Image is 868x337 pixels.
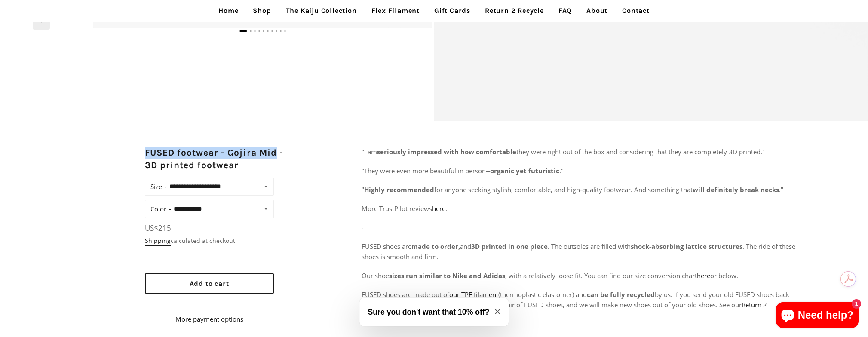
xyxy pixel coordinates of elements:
h2: FUSED footwear - Gojira Mid - 3D printed footwear [145,147,290,172]
strong: sizes run similar to Nike and Adidas [389,271,505,280]
span: Go to slide 5 [263,30,264,32]
span: Add to cart [190,279,229,288]
a: our TPE filament [449,290,498,300]
strong: shock-absorbing lattice structures [631,242,742,251]
span: "I am [362,147,377,156]
b: seriously impressed with how comfortable [377,147,516,156]
b: Highly recommended [364,185,434,194]
span: . [445,204,447,213]
span: ." [559,166,564,175]
span: " [362,185,364,194]
a: Shipping [145,236,171,246]
strong: 3D printed in one piece [471,242,548,251]
span: "They were even more beautiful in person-- [362,166,490,175]
button: Add to cart [145,273,274,294]
span: Go to slide 2 [250,30,252,32]
strong: made to order, [411,242,460,251]
span: they were right out of the box and considering that they are completely 3D printed." [516,147,765,156]
span: Go to slide 8 [276,30,277,32]
span: Go to slide 7 [271,30,273,32]
label: Color [150,203,171,215]
a: here [697,271,710,281]
div: calculated at checkout. [145,236,274,245]
span: Go to slide 6 [267,30,269,32]
span: Go to slide 3 [254,30,256,32]
span: Go to slide 10 [284,30,286,32]
p: FUSED shoes are and . The outsoles are filled with . The ride of these shoes is smooth and firm. [362,241,796,262]
span: Go to slide 9 [280,30,282,32]
a: here [432,204,445,214]
span: for anyone seeking stylish, comfortable, and high-quality footwear. And something that [434,185,693,194]
span: Our shoe , with a relatively loose fit. You can find our size conversion chart or below. [362,271,738,281]
span: More TrustPilot reviews [362,204,432,213]
b: will definitely break necks [693,185,779,194]
span: US$215 [145,223,171,233]
span: Go to slide 4 [258,30,260,32]
inbox-online-store-chat: Shopify online store chat [773,302,861,330]
span: ." [779,185,783,194]
span: FUSED shoes are made out of (thermoplastic elastomer) and by us. If you send your old FUSED shoes... [362,290,789,321]
strong: can be fully recycled [587,290,655,299]
span: Go to slide 1 [239,30,247,32]
label: Size [150,181,167,193]
b: organic yet futuristic [490,166,559,175]
span: here [432,204,445,213]
a: More payment options [145,314,274,324]
span: - [362,223,364,232]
